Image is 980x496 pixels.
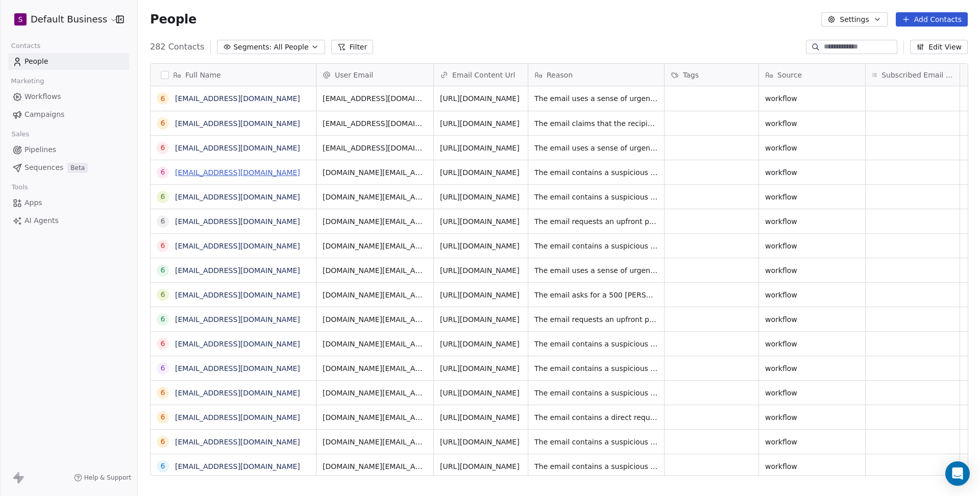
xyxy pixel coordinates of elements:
[151,86,316,476] div: grid
[528,64,664,86] div: Reason
[7,180,32,195] span: Tools
[175,340,300,348] a: [EMAIL_ADDRESS][DOMAIN_NAME]
[175,364,300,373] a: [EMAIL_ADDRESS][DOMAIN_NAME]
[7,38,45,54] span: Contacts
[8,141,129,158] a: Pipelines
[440,413,520,421] a: [URL][DOMAIN_NAME]
[440,217,520,226] a: [URL][DOMAIN_NAME]
[323,290,427,300] span: [DOMAIN_NAME][EMAIL_ADDRESS][DOMAIN_NAME]
[161,363,165,374] div: 6
[323,437,427,447] span: [DOMAIN_NAME][EMAIL_ADDRESS][DOMAIN_NAME]
[323,143,427,153] span: [EMAIL_ADDRESS][DOMAIN_NAME]
[175,291,300,299] a: [EMAIL_ADDRESS][DOMAIN_NAME]
[161,240,165,251] div: 6
[765,192,859,202] span: workflow
[24,109,64,120] span: Campaigns
[440,389,520,397] a: [URL][DOMAIN_NAME]
[440,168,520,177] a: [URL][DOMAIN_NAME]
[765,339,859,349] span: workflow
[67,163,88,173] span: Beta
[534,290,658,300] span: The email asks for a 500 [PERSON_NAME] advance payment in exchange for hundreds of new clients, w...
[175,168,300,177] a: [EMAIL_ADDRESS][DOMAIN_NAME]
[8,88,129,105] a: Workflows
[175,438,300,446] a: [EMAIL_ADDRESS][DOMAIN_NAME]
[665,64,758,86] div: Tags
[452,70,515,80] span: Email Content Url
[534,314,658,325] span: The email requests an upfront payment of 500 [PERSON_NAME] with a Stripe link, which is a common ...
[18,14,23,24] span: S
[175,242,300,250] a: [EMAIL_ADDRESS][DOMAIN_NAME]
[896,12,968,27] button: Add Contacts
[440,315,520,324] a: [URL][DOMAIN_NAME]
[150,12,197,27] span: People
[534,412,658,423] span: The email contains a direct request for payment with a Stripe link, which is a common tactic used...
[765,118,859,129] span: workflow
[161,387,165,398] div: 6
[534,241,658,251] span: The email contains a suspicious link requesting an advance payment for an investment with unclear...
[534,461,658,472] span: The email contains a suspicious link requesting an upfront payment of 500 [PERSON_NAME], which is...
[534,118,658,129] span: The email claims that the recipient's course access is at risk and prompts them to update their p...
[777,70,802,80] span: Source
[910,40,968,54] button: Edit View
[323,93,427,104] span: [EMAIL_ADDRESS][DOMAIN_NAME]
[161,118,165,129] div: 6
[161,461,165,472] div: 6
[765,363,859,374] span: workflow
[323,461,427,472] span: [DOMAIN_NAME][EMAIL_ADDRESS][DOMAIN_NAME]
[8,194,129,211] a: Apps
[323,314,427,325] span: [DOMAIN_NAME][EMAIL_ADDRESS][DOMAIN_NAME]
[440,193,520,201] a: [URL][DOMAIN_NAME]
[547,70,573,80] span: Reason
[534,388,658,398] span: The email contains a suspicious request for an advance payment with a Stripe link, suggesting a p...
[175,389,300,397] a: [EMAIL_ADDRESS][DOMAIN_NAME]
[440,242,520,250] a: [URL][DOMAIN_NAME]
[8,53,129,70] a: People
[440,364,520,373] a: [URL][DOMAIN_NAME]
[765,461,859,472] span: workflow
[323,339,427,349] span: [DOMAIN_NAME][EMAIL_ADDRESS][DOMAIN_NAME]
[534,167,658,178] span: The email contains a suspicious link requesting a payment of 500 [PERSON_NAME] as an advance, whi...
[866,64,960,86] div: Subscribed Email Categories
[161,314,165,325] div: 6
[440,144,520,152] a: [URL][DOMAIN_NAME]
[881,70,953,80] span: Subscribed Email Categories
[765,412,859,423] span: workflow
[765,290,859,300] span: workflow
[945,461,970,486] div: Open Intercom Messenger
[534,437,658,447] span: The email contains a suspicious request for an advance payment of 500 [PERSON_NAME] for a website...
[440,438,520,446] a: [URL][DOMAIN_NAME]
[440,266,520,275] a: [URL][DOMAIN_NAME]
[8,106,129,123] a: Campaigns
[765,216,859,227] span: workflow
[161,289,165,300] div: 6
[821,12,887,27] button: Settings
[175,217,300,226] a: [EMAIL_ADDRESS][DOMAIN_NAME]
[323,118,427,129] span: [EMAIL_ADDRESS][DOMAIN_NAME]
[151,64,316,86] div: Full Name
[440,94,520,103] a: [URL][DOMAIN_NAME]
[323,265,427,276] span: [DOMAIN_NAME][EMAIL_ADDRESS][DOMAIN_NAME]
[7,73,48,89] span: Marketing
[161,216,165,227] div: 6
[84,474,131,482] span: Help & Support
[323,388,427,398] span: [DOMAIN_NAME][EMAIL_ADDRESS][DOMAIN_NAME]
[161,412,165,423] div: 6
[331,40,374,54] button: Filter
[440,340,520,348] a: [URL][DOMAIN_NAME]
[534,216,658,227] span: The email requests an upfront payment of 500 [PERSON_NAME] before starting a project, which is a ...
[161,191,165,202] div: 6
[440,119,520,128] a: [URL][DOMAIN_NAME]
[323,216,427,227] span: [DOMAIN_NAME][EMAIL_ADDRESS][DOMAIN_NAME]
[31,13,107,26] span: Default Business
[765,437,859,447] span: workflow
[534,93,658,104] span: The email uses a sense of urgency to pressure the recipient into clicking a link to update their ...
[534,265,658,276] span: The email uses a sense of urgency and a direct link to a payment platform, which are common tacti...
[765,93,859,104] span: workflow
[765,143,859,153] span: workflow
[440,462,520,470] a: [URL][DOMAIN_NAME]
[161,338,165,349] div: 6
[765,265,859,276] span: workflow
[274,42,308,53] span: All People
[24,215,59,226] span: AI Agents
[233,42,272,53] span: Segments:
